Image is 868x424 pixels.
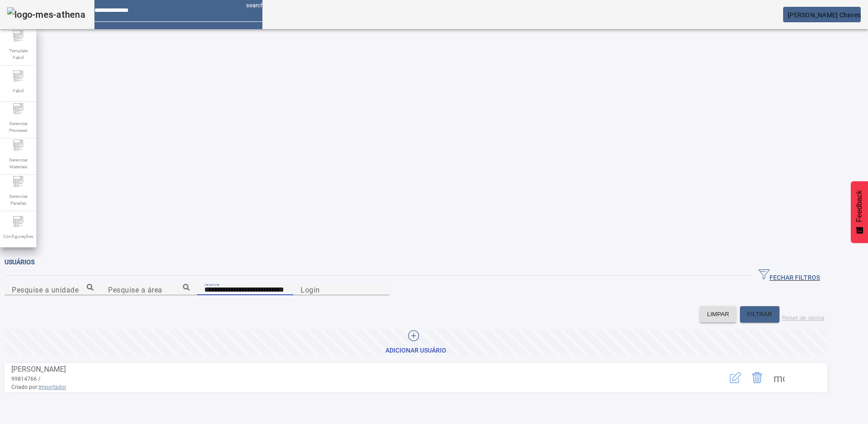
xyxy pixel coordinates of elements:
button: Delete [746,367,768,389]
span: [PERSON_NAME] [11,365,66,374]
button: Feedback - Mostrar pesquisa [851,181,868,243]
span: 99814766 / [11,376,40,382]
span: Gerenciar Processo [5,117,32,136]
span: Usuários [5,258,35,266]
mat-label: Login [301,285,320,294]
mat-label: Pesquise a área [108,285,163,294]
span: LIMPAR [707,310,729,319]
span: [PERSON_NAME] Chaves [788,11,861,19]
span: Fabril [10,85,26,97]
span: FECHAR FILTROS [759,269,820,283]
span: Gerenciar Materiais [5,154,32,173]
img: logo-mes-athena [7,7,85,22]
button: FECHAR FILTROS [751,268,827,284]
button: Adicionar Usuário [5,329,827,356]
button: Mais [768,367,790,389]
label: Reset de senha [782,314,824,321]
input: Number [12,284,94,295]
button: FILTRAR [740,306,779,323]
span: Gerenciar Paradas [5,190,32,209]
div: Adicionar Usuário [385,346,446,355]
span: Template Fabril [5,45,32,64]
button: Reset de senha [779,306,827,323]
span: FILTRAR [747,310,772,319]
span: Importador [39,384,66,390]
mat-label: Nome [204,280,219,287]
mat-label: Pesquise a unidade [12,285,79,294]
span: Configurações [0,230,36,242]
button: LIMPAR [700,306,736,323]
span: Feedback [855,190,863,222]
span: Criado por: [11,383,689,391]
input: Number [108,284,190,295]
